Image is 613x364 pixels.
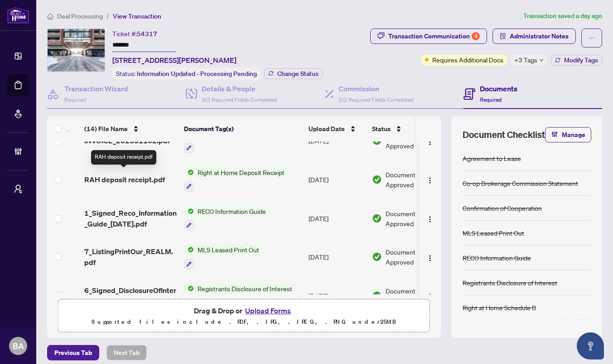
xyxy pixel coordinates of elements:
button: Change Status [264,68,323,79]
img: Logo [426,216,434,223]
button: Open asap [577,332,604,359]
button: Status IconRECO Information Guide [184,206,270,231]
span: MLS Leased Print Out [194,245,263,255]
span: Modify Tags [564,57,598,63]
span: Drag & Drop or [194,305,294,317]
img: Logo [426,255,434,262]
span: home [47,13,53,19]
span: Document Approved [386,208,442,228]
span: Required [64,96,86,103]
div: Confirmation of Cooperation [463,203,542,213]
span: solution [500,33,506,39]
span: Required [480,96,502,103]
p: Supported files include .PDF, .JPG, .JPEG, .PNG under 25 MB [64,317,424,327]
img: Logo [426,293,434,300]
span: Drag & Drop orUpload FormsSupported files include .PDF, .JPG, .JPEG, .PNG under25MB [58,299,430,333]
button: Transaction Communication4 [370,28,487,44]
span: user-switch [14,184,23,194]
button: Upload Forms [242,305,294,317]
div: Status: [112,67,261,80]
button: Previous Tab [47,345,99,360]
span: Document Approved [386,170,442,189]
span: Right at Home Deposit Receipt [194,167,288,177]
span: 6_Signed_DisclosureOfInterest_TenantsSigned.pdf [84,285,177,307]
img: Logo [426,177,434,184]
span: Manage [562,128,585,142]
td: [DATE] [305,199,368,238]
span: Deal Processing [57,12,103,20]
div: Ticket #: [112,28,157,39]
button: Logo [423,172,437,187]
img: Status Icon [184,167,194,177]
article: Transaction saved a day ago [523,11,602,21]
h4: Transaction Wizard [64,83,128,94]
span: 54317 [137,30,157,38]
button: Next Tab [106,345,147,360]
span: Registrants Disclosure of Interest [194,284,296,293]
th: (14) File Name [81,116,180,142]
span: BA [13,340,24,352]
span: 7_ListingPrintOur_REALM.pdf [84,246,177,268]
button: Manage [545,127,591,142]
td: [DATE] [305,276,368,315]
img: Logo [426,138,434,146]
button: Status IconRight at Home Deposit Receipt [184,167,288,192]
h4: Commission [338,83,414,94]
button: Modify Tags [551,55,602,66]
button: Logo [423,288,437,303]
div: MLS Leased Print Out [463,228,524,238]
h4: Documents [480,83,517,94]
span: down [539,58,544,62]
button: Administrator Notes [492,28,576,44]
span: 3/3 Required Fields Completed [202,96,277,103]
h4: Details & People [202,83,277,94]
div: Transaction Communication [388,29,480,43]
span: Information Updated - Processing Pending [137,70,257,78]
img: Document Status [372,175,382,184]
img: Status Icon [184,284,194,293]
span: Administrator Notes [510,29,569,43]
span: ellipsis [589,35,595,41]
span: Status [372,124,391,134]
th: Upload Date [305,116,368,142]
div: RECO Information Guide [463,253,531,263]
img: IMG-N12385327_1.jpg [48,29,105,71]
div: Right at Home Schedule B [463,303,536,312]
li: / [106,11,109,21]
span: +3 Tags [514,55,537,65]
span: Upload Date [309,124,345,134]
span: Document Approved [386,286,442,306]
td: [DATE] [305,160,368,199]
span: Change Status [277,71,319,77]
span: Document Checklist [463,128,545,141]
span: RECO Information Guide [194,206,270,216]
span: 1_Signed_Reco_Information_Guide_[DATE].pdf [84,208,177,229]
span: RAH deposit receipt.pdf [84,174,165,185]
div: Registrants Disclosure of Interest [463,278,557,288]
div: Co-op Brokerage Commission Statement [463,178,578,188]
img: logo [7,7,29,24]
span: Document Approved [386,247,442,267]
button: Status IconRegistrants Disclosure of Interest [184,284,296,308]
div: Agreement to Lease [463,153,521,163]
span: [STREET_ADDRESS][PERSON_NAME] [112,55,237,66]
th: Status [368,116,445,142]
img: Document Status [372,291,382,301]
img: Document Status [372,213,382,223]
td: [DATE] [305,237,368,276]
button: Logo [423,250,437,264]
img: Status Icon [184,245,194,255]
img: Status Icon [184,206,194,216]
div: 4 [472,32,480,40]
button: Status IconMLS Leased Print Out [184,245,263,269]
span: View Transaction [113,12,161,20]
span: (14) File Name [84,124,128,134]
div: RAH deposit receipt.pdf [91,150,156,165]
span: Requires Additional Docs [432,55,503,65]
img: Document Status [372,252,382,262]
th: Document Tag(s) [180,116,305,142]
span: Previous Tab [54,345,92,360]
button: Logo [423,211,437,226]
span: 2/2 Required Fields Completed [338,96,414,103]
